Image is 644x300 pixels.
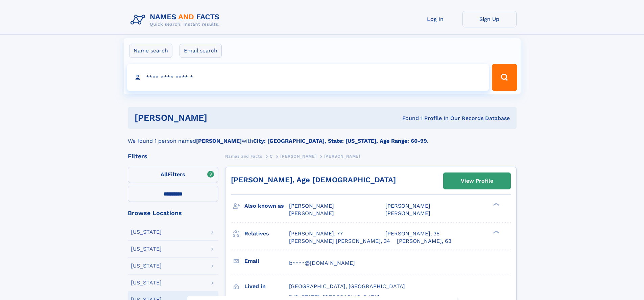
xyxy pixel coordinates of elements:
[289,203,334,209] span: [PERSON_NAME]
[244,255,289,267] h3: Email
[131,263,162,269] div: [US_STATE]
[289,237,390,245] a: [PERSON_NAME] [PERSON_NAME], 34
[492,230,500,234] div: ❯
[280,152,316,160] a: [PERSON_NAME]
[385,203,430,209] span: [PERSON_NAME]
[128,167,218,183] label: Filters
[180,44,222,58] label: Email search
[444,173,510,189] a: View Profile
[385,210,430,216] span: [PERSON_NAME]
[408,11,462,27] a: Log In
[128,153,218,159] div: Filters
[161,171,168,178] span: All
[492,64,517,91] button: Search Button
[244,200,289,212] h3: Also known as
[280,154,316,159] span: [PERSON_NAME]
[270,152,273,160] a: C
[127,64,489,91] input: search input
[128,210,218,216] div: Browse Locations
[397,237,451,245] a: [PERSON_NAME], 63
[324,154,360,159] span: [PERSON_NAME]
[244,228,289,239] h3: Relatives
[270,154,273,159] span: C
[231,176,396,184] a: [PERSON_NAME], Age [DEMOGRAPHIC_DATA]
[131,246,162,252] div: [US_STATE]
[305,115,510,122] div: Found 1 Profile In Our Records Database
[131,280,162,285] div: [US_STATE]
[253,138,427,144] b: City: [GEOGRAPHIC_DATA], State: [US_STATE], Age Range: 60-99
[196,138,242,144] b: [PERSON_NAME]
[461,173,493,189] div: View Profile
[289,283,405,290] span: [GEOGRAPHIC_DATA], [GEOGRAPHIC_DATA]
[462,11,517,27] a: Sign Up
[129,44,172,58] label: Name search
[289,230,343,237] a: [PERSON_NAME], 77
[128,129,517,145] div: We found 1 person named with .
[492,202,500,207] div: ❯
[244,281,289,292] h3: Lived in
[131,229,162,235] div: [US_STATE]
[135,114,305,122] h1: [PERSON_NAME]
[128,11,225,29] img: Logo Names and Facts
[225,152,262,160] a: Names and Facts
[289,210,334,216] span: [PERSON_NAME]
[385,230,439,237] a: [PERSON_NAME], 35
